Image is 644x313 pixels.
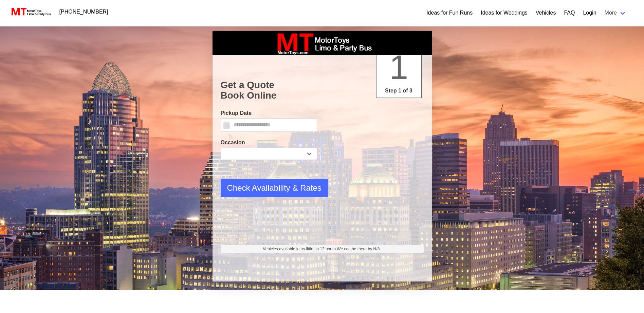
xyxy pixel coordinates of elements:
[227,182,321,194] span: Check Availability & Rates
[271,31,373,55] img: box_logo_brand.jpeg
[55,5,112,19] a: [PHONE_NUMBER]
[10,7,51,17] img: MotorToys Logo
[389,48,408,86] span: 1
[583,9,596,17] a: Login
[221,80,424,101] h1: Get a Quote Book Online
[221,109,317,117] label: Pickup Date
[601,6,630,20] a: More
[481,9,528,17] a: Ideas for Weddings
[337,247,381,251] span: We can be there by N/A.
[263,246,381,252] span: Vehicles available in as little as 12 hours.
[564,9,575,17] a: FAQ
[379,87,419,95] p: Step 1 of 3
[221,139,317,147] label: Occasion
[221,179,328,197] button: Check Availability & Rates
[536,9,556,17] a: Vehicles
[426,9,473,17] a: Ideas for Fun Runs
